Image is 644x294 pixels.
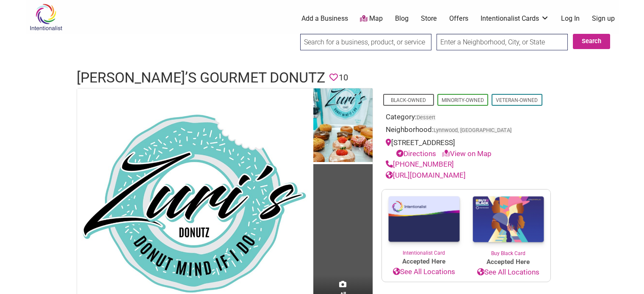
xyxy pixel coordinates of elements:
input: Search for a business, product, or service [300,34,431,50]
a: Intentionalist Cards [481,14,549,23]
a: Store [421,14,437,23]
a: Buy Black Card [466,190,550,257]
a: Dessert [417,114,435,121]
a: Veteran-Owned [496,97,538,103]
div: Category: [386,112,547,125]
div: [STREET_ADDRESS] [386,137,547,159]
a: Blog [395,14,409,23]
span: Accepted Here [466,257,550,267]
a: Minority-Owned [442,97,484,103]
button: Search [573,34,610,49]
a: [PHONE_NUMBER] [386,160,454,168]
img: Intentionalist Card [382,190,466,249]
a: Sign up [592,14,615,23]
span: Accepted Here [382,257,466,267]
a: Offers [449,14,468,23]
div: Neighborhood: [386,124,547,137]
a: [URL][DOMAIN_NAME] [386,171,466,179]
h1: [PERSON_NAME]’s Gourmet Donutz [77,68,325,88]
a: Directions [396,149,436,158]
a: Map [360,14,383,24]
input: Enter a Neighborhood, City, or State [437,34,568,50]
a: Intentionalist Card [382,190,466,257]
a: Log In [561,14,580,23]
a: Black-Owned [391,97,426,103]
img: Intentionalist [26,3,66,31]
img: Buy Black Card [466,190,550,250]
a: Add a Business [301,14,348,23]
span: 10 [339,71,348,84]
a: See All Locations [382,267,466,278]
a: View on Map [442,149,492,158]
span: Lynnwood, [GEOGRAPHIC_DATA] [434,128,511,133]
a: See All Locations [466,267,550,278]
